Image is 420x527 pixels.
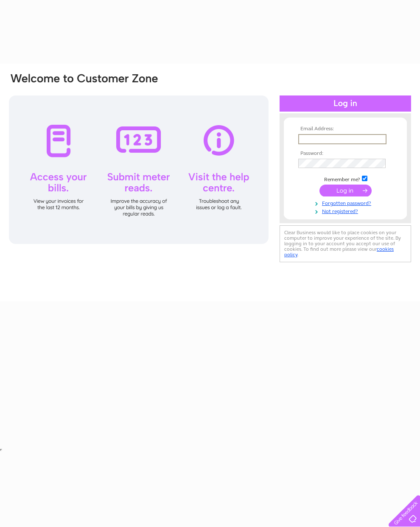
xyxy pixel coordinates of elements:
a: Not registered? [298,207,395,215]
input: Submit [319,185,372,196]
a: cookies policy [284,246,394,258]
th: Email Address: [296,126,395,132]
div: Clear Business would like to place cookies on your computer to improve your experience of the sit... [280,225,411,262]
th: Password: [296,151,395,157]
td: Remember me? [296,174,395,183]
a: Forgotten password? [298,199,395,207]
